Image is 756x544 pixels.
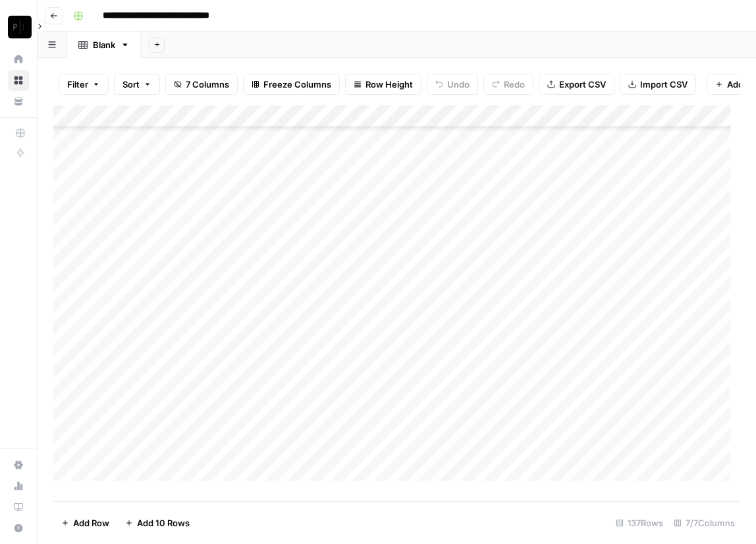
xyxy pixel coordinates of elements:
button: Row Height [345,74,421,95]
button: 7 Columns [165,74,238,95]
span: Import CSV [640,78,688,91]
a: Your Data [8,91,29,112]
span: Add Row [73,516,109,530]
span: Add 10 Rows [137,516,190,530]
button: Filter [59,74,109,95]
span: Undo [447,78,470,91]
button: Add 10 Rows [117,512,198,533]
button: Workspace: Paragon Intel - Copyediting [8,11,29,43]
button: Add Row [53,512,117,533]
a: Home [8,49,29,70]
button: Undo [427,74,478,95]
a: Usage [8,476,29,497]
a: Settings [8,454,29,476]
a: Learning Hub [8,497,29,518]
div: 137 Rows [610,512,668,533]
div: 7/7 Columns [668,512,740,533]
span: Redo [504,78,525,91]
span: 7 Columns [186,78,229,91]
button: Sort [114,74,160,95]
button: Freeze Columns [243,74,340,95]
span: Export CSV [559,78,606,91]
button: Redo [483,74,533,95]
span: Sort [122,78,140,91]
span: Freeze Columns [263,78,331,91]
a: Browse [8,70,29,91]
button: Help + Support [8,518,29,539]
span: Row Height [365,78,413,91]
div: Blank [93,38,115,51]
button: Export CSV [539,74,614,95]
a: Blank [67,32,141,58]
button: Import CSV [620,74,696,95]
span: Filter [67,78,88,91]
img: Paragon Intel - Copyediting Logo [8,15,32,39]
